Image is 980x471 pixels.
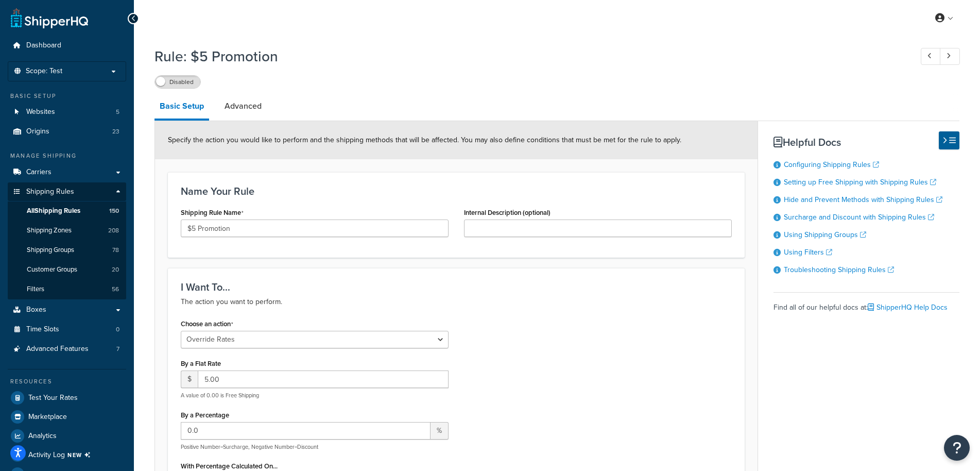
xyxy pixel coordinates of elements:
[8,92,126,100] div: Basic Setup
[181,371,198,388] span: $
[8,340,126,359] li: Advanced Features
[26,108,55,116] span: Websites
[168,134,681,145] span: Specify the action you would like to perform and the shipping methods that will be affected. You ...
[784,159,879,170] a: Configuring Shipping Rules
[112,265,119,274] span: 20
[8,103,126,122] li: Websites
[8,320,126,339] a: Time Slots0
[27,207,80,215] span: All Shipping Rules
[8,260,126,279] li: Customer Groups
[108,226,119,235] span: 208
[154,94,209,121] a: Basic Setup
[26,41,61,50] span: Dashboard
[181,443,449,451] p: Positive Number=Surcharge, Negative Number=Discount
[181,411,229,419] label: By a Percentage
[28,448,95,462] span: Activity Log
[8,446,126,464] li: [object Object]
[8,427,126,445] a: Analytics
[8,389,126,407] a: Test Your Rates
[8,182,126,300] li: Shipping Rules
[8,122,126,141] a: Origins23
[939,131,959,149] button: Hide Help Docs
[944,435,970,461] button: Open Resource Center
[27,285,44,294] span: Filters
[8,408,126,426] a: Marketplace
[27,265,77,274] span: Customer Groups
[181,392,449,399] p: A value of 0.00 is Free Shipping
[8,280,126,299] a: Filters56
[26,306,46,314] span: Boxes
[8,260,126,279] a: Customer Groups20
[28,394,78,402] span: Test Your Rates
[784,177,936,188] a: Setting up Free Shipping with Shipping Rules
[773,137,959,148] h3: Helpful Docs
[921,48,941,65] a: Previous Record
[116,325,119,334] span: 0
[8,280,126,299] li: Filters
[112,285,119,294] span: 56
[112,246,119,255] span: 78
[784,194,942,205] a: Hide and Prevent Methods with Shipping Rules
[8,241,126,260] li: Shipping Groups
[8,241,126,260] a: Shipping Groups78
[8,152,126,160] div: Manage Shipping
[26,168,51,177] span: Carriers
[181,320,233,328] label: Choose an action
[784,229,866,240] a: Using Shipping Groups
[8,103,126,122] a: Websites5
[8,377,126,386] div: Resources
[109,207,119,215] span: 150
[181,462,278,470] label: With Percentage Calculated On...
[868,302,948,313] a: ShipperHQ Help Docs
[431,422,449,440] span: %
[67,451,95,459] span: NEW
[27,226,72,235] span: Shipping Zones
[116,108,119,116] span: 5
[154,46,902,66] h1: Rule: $5 Promotion
[8,182,126,201] a: Shipping Rules
[27,246,74,255] span: Shipping Groups
[155,76,200,88] label: Disabled
[26,345,89,354] span: Advanced Features
[8,446,126,464] a: Activity LogNEW
[8,340,126,359] a: Advanced Features7
[219,94,267,119] a: Advanced
[8,163,126,182] a: Carriers
[773,292,959,315] div: Find all of our helpful docs at:
[28,413,67,422] span: Marketplace
[181,186,732,197] h3: Name Your Rule
[8,221,126,240] li: Shipping Zones
[464,209,551,216] label: Internal Description (optional)
[26,188,74,196] span: Shipping Rules
[26,325,59,334] span: Time Slots
[8,300,126,319] a: Boxes
[8,201,126,221] a: AllShipping Rules150
[181,281,732,293] h3: I Want To...
[784,264,894,275] a: Troubleshooting Shipping Rules
[8,122,126,141] li: Origins
[181,296,732,308] p: The action you want to perform.
[181,360,221,367] label: By a Flat Rate
[181,209,244,217] label: Shipping Rule Name
[940,48,960,65] a: Next Record
[8,36,126,55] a: Dashboard
[8,221,126,240] a: Shipping Zones208
[28,432,57,441] span: Analytics
[784,247,832,258] a: Using Filters
[26,127,49,136] span: Origins
[784,212,934,223] a: Surcharge and Discount with Shipping Rules
[26,67,62,76] span: Scope: Test
[8,320,126,339] li: Time Slots
[112,127,119,136] span: 23
[116,345,119,354] span: 7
